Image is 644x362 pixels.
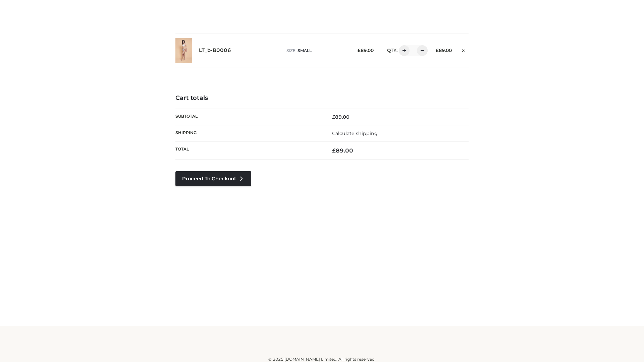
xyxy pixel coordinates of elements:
h4: Cart totals [175,95,469,102]
div: QTY: [380,45,425,56]
th: Total [175,142,322,160]
a: Remove this item [459,45,469,54]
a: Proceed to Checkout [175,171,251,186]
th: Subtotal [175,109,322,125]
span: SMALL [298,48,312,53]
bdi: 89.00 [332,147,353,154]
img: LT_b-B0006 - SMALL [175,38,192,63]
a: LT_b-B0006 [199,47,231,54]
span: £ [358,48,361,53]
a: Calculate shipping [332,130,378,136]
span: £ [332,114,335,120]
bdi: 89.00 [436,48,452,53]
bdi: 89.00 [332,114,350,120]
span: £ [436,48,439,53]
th: Shipping [175,125,322,141]
bdi: 89.00 [358,48,374,53]
span: £ [332,147,336,154]
p: size : [286,48,347,54]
